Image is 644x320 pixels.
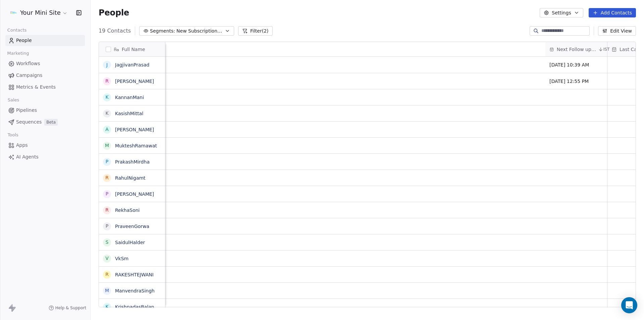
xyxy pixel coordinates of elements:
[176,28,223,35] span: New Subscriptions activated
[99,27,131,35] span: 19 Contacts
[603,47,610,52] span: IST
[115,62,149,67] a: JagjivanPrasad
[106,190,108,197] div: P
[105,287,109,294] div: M
[115,304,154,310] a: KrishnadasBalan
[5,95,22,105] span: Sales
[16,153,39,161] span: AI Agents
[99,8,129,18] span: People
[49,305,86,311] a: Help & Support
[44,119,58,126] span: Beta
[540,8,583,17] button: Settings
[549,78,603,85] span: [DATE] 12:55 PM
[105,255,109,262] div: V
[5,105,85,116] a: Pipelines
[55,305,86,311] span: Help & Support
[99,57,165,308] div: grid
[545,42,607,56] div: Next Follow up dateIST
[8,7,69,18] button: Your Mini Site
[16,119,42,126] span: Sequences
[115,191,154,197] a: [PERSON_NAME]
[9,9,17,17] img: yourminisite%20logo%20png.png
[5,117,85,128] a: SequencesBeta
[99,42,165,56] div: Full Name
[5,70,85,81] a: Campaigns
[16,60,40,67] span: Workflows
[115,224,149,229] a: PraveenGorwa
[5,140,85,151] a: Apps
[598,26,636,36] button: Edit View
[105,303,108,310] div: K
[105,94,108,101] div: K
[106,61,108,68] div: J
[5,82,85,93] a: Metrics & Events
[589,8,636,17] button: Add Contacts
[115,256,128,261] a: VkSm
[549,61,603,68] span: [DATE] 10:39 AM
[105,142,109,149] div: M
[105,110,108,117] div: K
[115,143,157,148] a: MukteshRamawat
[115,95,144,100] a: KannanMani
[105,271,109,278] div: R
[122,46,145,53] span: Full Name
[115,79,154,84] a: [PERSON_NAME]
[16,84,56,91] span: Metrics & Events
[16,37,32,44] span: People
[115,127,154,132] a: [PERSON_NAME]
[105,78,109,85] div: R
[150,28,175,35] span: Segments:
[115,175,146,181] a: RahulNigamt
[4,25,30,35] span: Contacts
[5,58,85,69] a: Workflows
[105,207,109,214] div: R
[5,151,85,163] a: AI Agents
[105,126,109,133] div: A
[5,130,21,140] span: Tools
[4,48,32,58] span: Marketing
[238,26,273,36] button: Filter(2)
[16,107,37,114] span: Pipelines
[106,223,108,230] div: P
[115,240,145,245] a: SaidulHalder
[115,288,155,293] a: ManvendraSingh
[115,272,154,277] a: RAKESHTEJWANI
[557,46,597,53] span: Next Follow up date
[16,72,42,79] span: Campaigns
[115,111,143,116] a: KasishMittal
[115,159,150,165] a: PrakashMirdha
[106,239,109,246] div: S
[5,35,85,46] a: People
[106,158,108,165] div: P
[621,297,637,313] div: Open Intercom Messenger
[105,174,109,181] div: R
[20,8,61,17] span: Your Mini Site
[16,142,28,149] span: Apps
[115,208,140,213] a: RekhaSoni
